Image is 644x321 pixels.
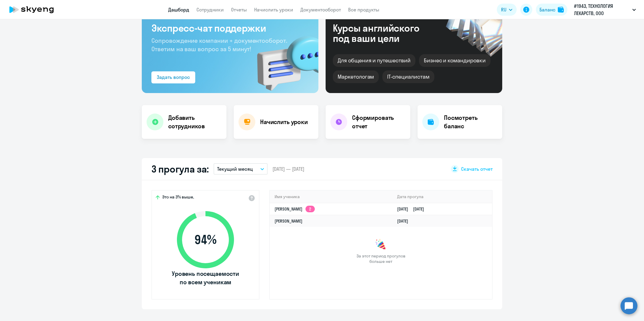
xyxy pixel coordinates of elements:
[171,232,240,247] span: 94 %
[558,7,564,13] img: balance
[333,54,415,67] div: Для общения и путешествий
[382,70,434,83] div: IT-специалистам
[397,206,429,212] a: [DATE][DATE]
[305,206,315,212] app-skyeng-badge: 2
[444,114,497,130] h4: Посмотреть баланс
[536,4,567,16] button: Балансbalance
[539,6,555,13] div: Баланс
[260,118,308,126] h4: Начислить уроки
[375,239,387,251] img: congrats
[356,253,406,264] span: За этот период прогулов больше нет
[162,194,194,201] span: Это на 3% выше,
[392,191,492,203] th: Дата прогула
[231,7,247,13] a: Отчеты
[168,114,222,130] h4: Добавить сотрудников
[214,163,268,175] button: Текущий месяц
[300,7,341,13] a: Документооборот
[275,218,302,224] a: [PERSON_NAME]
[171,270,240,286] span: Уровень посещаемости по всем ученикам
[151,22,309,34] h3: Экспресс-чат поддержки
[270,191,392,203] th: Имя ученика
[501,6,506,13] span: RU
[333,23,436,43] div: Курсы английского под ваши цели
[151,37,287,53] span: Сопровождение компании + документооборот. Ответим на ваш вопрос за 5 минут!
[151,163,209,175] h2: 3 прогула за:
[461,166,493,172] span: Скачать отчет
[254,7,293,13] a: Начислить уроки
[397,218,413,224] a: [DATE]
[574,2,630,17] p: #1943, ТЕХНОЛОГИЯ ЛЕКАРСТВ, ООО
[275,206,315,212] a: [PERSON_NAME]2
[248,25,318,93] img: bg-img
[272,166,304,172] span: [DATE] — [DATE]
[217,165,253,173] p: Текущий месяц
[348,7,379,13] a: Все продукты
[571,2,639,17] button: #1943, ТЕХНОЛОГИЯ ЛЕКАРСТВ, ООО
[352,114,406,130] h4: Сформировать отчет
[151,71,195,83] button: Задать вопрос
[196,7,224,13] a: Сотрудники
[333,70,379,83] div: Маркетологам
[157,73,190,81] div: Задать вопрос
[419,54,491,67] div: Бизнес и командировки
[168,7,189,13] a: Дашборд
[497,4,517,16] button: RU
